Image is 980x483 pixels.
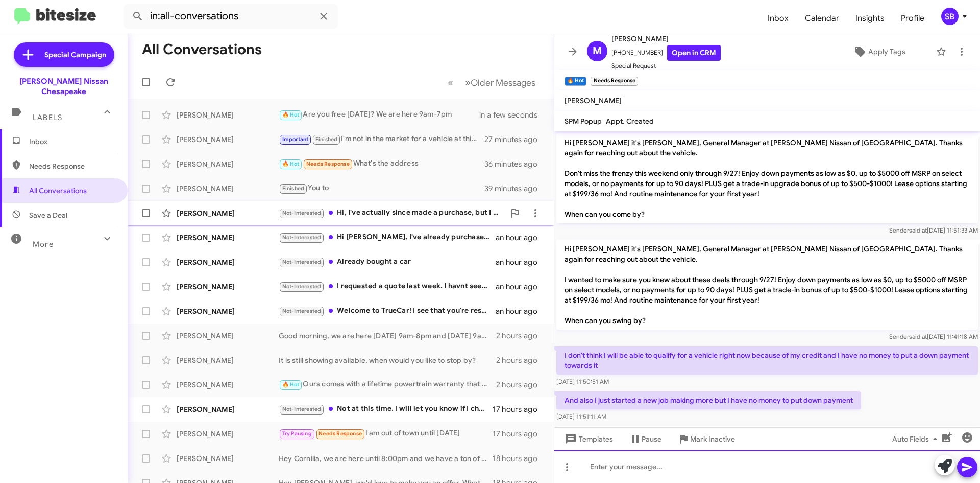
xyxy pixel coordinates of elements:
a: Inbox [759,4,797,33]
div: 36 minutes ago [484,159,546,169]
div: 17 hours ago [493,429,546,439]
div: an hour ago [496,233,546,243]
div: You to [279,182,484,194]
div: [PERSON_NAME] [177,183,279,194]
nav: Page navigation example [442,72,542,93]
div: Hi [PERSON_NAME], I've already purchased a vehicle, thank you for following up.... [279,232,496,243]
span: Important [282,136,309,143]
span: Needs Response [318,430,362,437]
div: [PERSON_NAME] [177,331,279,341]
button: Apply Tags [826,42,931,61]
p: We have over 40 lenders that work with all credit ranges and not all of them require money down. ... [556,426,978,465]
span: M [593,43,602,59]
small: Needs Response [591,77,638,86]
span: 🔥 Hot [282,160,300,167]
div: in a few seconds [484,110,546,120]
span: Templates [562,430,613,448]
div: [PERSON_NAME] [177,306,279,316]
div: Are you free [DATE]? We are here 9am-7pm [279,109,484,121]
span: More [33,240,54,249]
div: I'm not in the market for a vehicle at this time [279,133,484,145]
span: Save a Deal [29,210,67,220]
button: Mark Inactive [670,430,743,448]
span: Finished [282,185,305,192]
div: [PERSON_NAME] [177,282,279,292]
span: Labels [33,113,62,122]
div: 17 hours ago [493,404,546,415]
span: Not-Interested [282,283,322,290]
div: [PERSON_NAME] [177,233,279,243]
div: an hour ago [496,257,546,267]
span: Older Messages [471,77,535,88]
div: [PERSON_NAME] [177,208,279,218]
div: [PERSON_NAME] [177,355,279,365]
span: [PERSON_NAME] [565,96,622,105]
div: [PERSON_NAME] [177,404,279,415]
span: Try Pausing [282,430,312,437]
a: Insights [847,4,893,33]
div: I requested a quote last week. I havnt seen anything with a quote. [279,281,496,292]
span: Finished [315,136,338,143]
div: What's the address [279,158,484,170]
span: Mark Inactive [690,430,735,448]
div: [PERSON_NAME] [177,453,279,464]
button: Previous [442,72,459,93]
span: Auto Fields [892,430,941,448]
span: [DATE] 11:50:51 AM [556,378,609,385]
span: [DATE] 11:51:11 AM [556,412,606,420]
div: Hi, I've actually since made a purchase, but I appreciate you reaching out [279,207,505,219]
span: Pause [642,430,661,448]
span: said at [909,333,927,340]
p: Hi [PERSON_NAME] it's [PERSON_NAME], General Manager at [PERSON_NAME] Nissan of [GEOGRAPHIC_DATA]... [556,133,978,223]
span: SPM Popup [565,117,602,126]
a: Calendar [797,4,847,33]
div: [PERSON_NAME] [177,110,279,120]
div: Ours comes with a lifetime powertrain warranty that covers your engine transmission and drivetrai... [279,379,496,390]
a: Special Campaign [14,42,114,67]
span: Inbox [29,136,116,147]
input: Search [124,4,338,29]
span: Apply Tags [868,42,905,61]
div: an hour ago [496,306,546,316]
div: Not at this time. I will let you know if I change my mind [279,403,493,415]
span: [PHONE_NUMBER] [611,45,721,61]
p: And also I just started a new job making more but I have no money to put down payment [556,391,861,409]
div: an hour ago [496,282,546,292]
div: Hey Cornilia, we are here until 8:00pm and we have a ton of new and used Pathfinders we can show ... [279,453,493,464]
a: Profile [893,4,933,33]
span: 🔥 Hot [282,381,300,388]
div: 39 minutes ago [484,183,546,194]
span: Not-Interested [282,234,322,241]
div: 18 hours ago [493,453,546,464]
span: All Conversations [29,186,87,196]
div: I am out of town until [DATE] [279,428,493,440]
div: [PERSON_NAME] [177,380,279,390]
button: Next [459,72,542,93]
span: Not-Interested [282,210,322,216]
button: SB [933,8,969,25]
div: 27 minutes ago [484,134,546,145]
span: Special Request [611,61,721,71]
span: Needs Response [29,161,116,171]
a: Open in CRM [667,45,721,61]
div: [PERSON_NAME] [177,159,279,169]
div: [PERSON_NAME] [177,429,279,439]
span: Not-Interested [282,308,322,314]
button: Pause [621,430,670,448]
div: Already bought a car [279,256,496,268]
span: « [448,76,453,89]
span: Needs Response [306,160,350,167]
div: [PERSON_NAME] [177,134,279,145]
span: Appt. Created [606,117,654,126]
button: Auto Fields [884,430,949,448]
h1: All Conversations [142,41,262,58]
span: Sender [DATE] 11:41:18 AM [889,333,978,340]
div: Welcome to TrueCar! I see that you're responding to a customer. If this is correct, please enter ... [279,305,496,317]
button: Templates [554,430,621,448]
span: » [465,76,471,89]
span: said at [909,226,927,234]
